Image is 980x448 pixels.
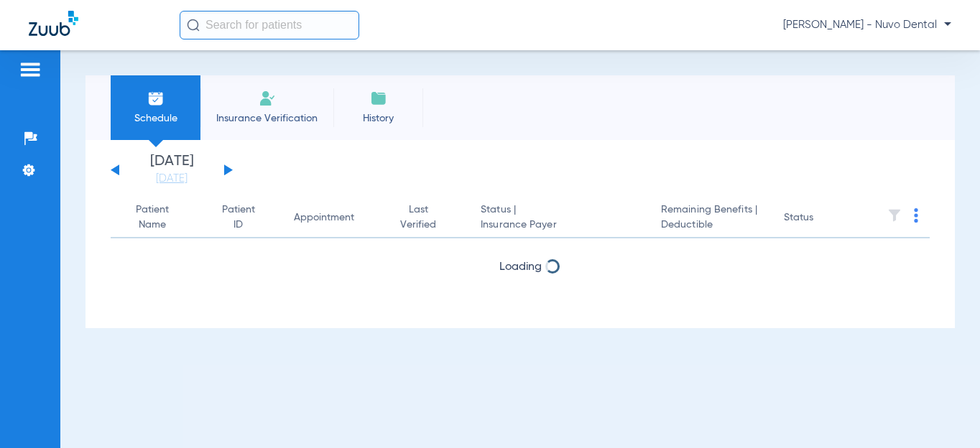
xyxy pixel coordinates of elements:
span: Schedule [121,111,190,126]
img: Schedule [147,90,165,107]
span: Deductible [661,218,761,233]
div: Last Verified [392,202,445,233]
li: [DATE] [129,154,215,186]
div: Appointment [294,210,354,225]
img: Manual Insurance Verification [259,90,276,107]
th: Status [772,198,869,238]
span: Insurance Verification [211,111,323,126]
img: hamburger-icon [19,61,42,78]
div: Patient Name [122,202,195,233]
div: Last Verified [392,202,458,233]
span: [PERSON_NAME] - Nuvo Dental [783,18,951,32]
img: History [370,90,387,107]
span: Loading [499,261,542,273]
img: Zuub Logo [29,11,78,36]
input: Search for patients [180,11,359,39]
div: Appointment [294,210,369,225]
img: Search Icon [187,19,200,32]
div: Patient ID [218,202,258,233]
img: group-dot-blue.svg [914,208,918,223]
img: filter.svg [887,208,902,223]
a: [DATE] [129,172,215,186]
th: Status | [469,198,650,238]
div: Patient Name [122,202,182,233]
span: Insurance Payer [481,218,638,233]
th: Remaining Benefits | [650,198,772,238]
div: Patient ID [218,202,271,233]
span: History [344,111,412,126]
